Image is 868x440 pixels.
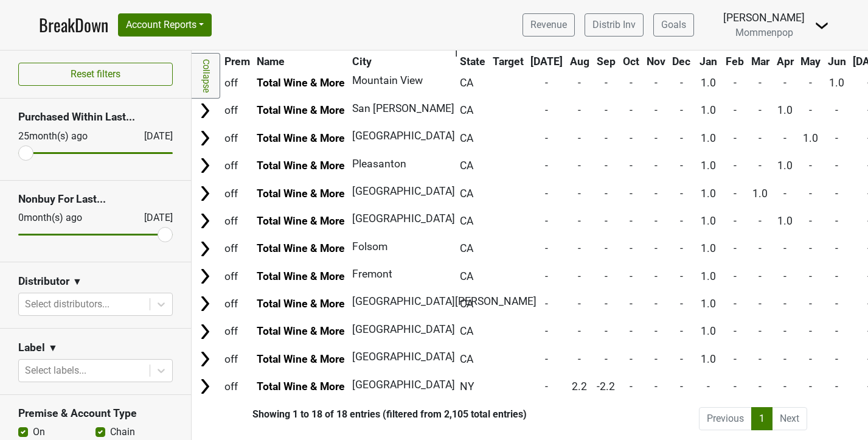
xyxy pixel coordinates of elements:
th: May: activate to sort column ascending [797,51,824,72]
img: Arrow right [196,267,214,285]
span: - [759,380,762,393]
span: - [734,353,737,365]
span: - [809,187,812,200]
span: - [630,159,633,172]
div: [DATE] [133,129,173,144]
span: - [578,270,581,282]
img: Arrow right [196,240,214,258]
a: Goals [653,13,694,37]
span: - [605,77,608,89]
span: - [809,159,812,172]
span: CA [460,298,473,310]
span: - [783,242,786,254]
span: - [734,187,737,200]
span: - [545,353,548,365]
span: - [734,159,737,172]
span: - [680,132,683,144]
label: On [33,425,45,439]
span: [GEOGRAPHIC_DATA] [352,379,455,391]
span: - [605,353,608,365]
span: [GEOGRAPHIC_DATA] [352,351,455,363]
span: - [605,187,608,200]
span: - [835,325,838,337]
span: - [759,325,762,337]
span: - [630,187,633,200]
span: CA [460,242,473,254]
span: - [734,380,737,393]
span: - [545,77,548,89]
th: Dec: activate to sort column ascending [669,51,693,72]
span: 2.2 [572,380,587,393]
span: Target [493,55,524,68]
span: [GEOGRAPHIC_DATA] [352,130,455,142]
a: Total Wine & More [257,215,345,227]
span: - [680,242,683,254]
span: 1.0 [701,353,716,365]
span: Mountain View [352,74,423,86]
div: [DATE] [133,211,173,225]
td: off [221,346,253,372]
th: Apr: activate to sort column ascending [774,51,797,72]
span: - [809,77,812,89]
button: Reset filters [18,63,173,86]
span: 1.0 [701,298,716,310]
span: - [545,380,548,393]
span: - [630,77,633,89]
span: - [783,298,786,310]
span: - [835,132,838,144]
span: - [759,77,762,89]
span: - [809,270,812,282]
span: - [605,298,608,310]
span: -2.2 [597,380,615,393]
span: - [759,298,762,310]
td: off [221,180,253,206]
td: off [221,208,253,234]
th: Jan: activate to sort column ascending [695,51,722,72]
th: Oct: activate to sort column ascending [620,51,642,72]
a: Total Wine & More [257,380,345,393]
span: 1.0 [701,242,716,254]
span: Prem [224,55,250,68]
td: off [221,318,253,344]
span: - [545,242,548,254]
span: - [759,132,762,144]
span: 1.0 [701,325,716,337]
span: 1.0 [803,132,818,144]
span: - [578,215,581,227]
span: CA [460,353,473,365]
span: - [680,187,683,200]
span: - [545,298,548,310]
a: 1 [751,407,773,430]
span: - [654,159,658,172]
th: Aug: activate to sort column ascending [567,51,592,72]
a: Total Wine & More [257,187,345,200]
span: 1.0 [701,104,716,116]
span: - [578,353,581,365]
span: - [759,353,762,365]
span: 1.0 [701,77,716,89]
span: - [734,132,737,144]
span: - [783,270,786,282]
span: - [545,132,548,144]
span: - [809,242,812,254]
span: 1.0 [777,159,793,172]
span: - [835,270,838,282]
span: - [605,325,608,337]
span: - [545,325,548,337]
span: - [654,132,658,144]
span: - [809,380,812,393]
td: off [221,70,253,96]
span: - [605,104,608,116]
span: - [759,159,762,172]
div: 25 month(s) ago [18,129,115,144]
h3: Distributor [18,275,69,288]
span: - [605,215,608,227]
span: - [734,270,737,282]
span: - [605,132,608,144]
span: - [654,380,658,393]
span: NY [460,380,474,393]
h3: Purchased Within Last... [18,111,173,124]
th: City: activate to sort column ascending [349,51,450,72]
span: CA [460,325,473,337]
td: off [221,125,253,151]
